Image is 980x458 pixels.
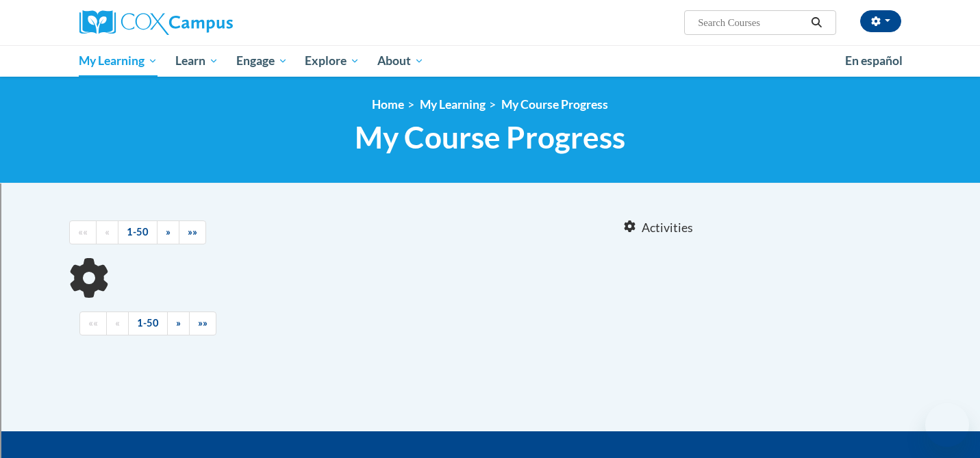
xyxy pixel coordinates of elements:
span: En español [845,53,903,68]
a: En español [836,47,912,75]
span: Engage [236,53,288,69]
a: About [368,45,433,77]
a: Cox Campus [79,10,340,35]
button: Account Settings [860,10,901,32]
a: Explore [296,45,368,77]
a: My Learning [71,45,167,77]
iframe: Button to launch messaging window [925,403,969,447]
a: My Learning [420,97,486,112]
div: Main menu [59,45,922,77]
a: My Course Progress [501,97,608,112]
a: Learn [166,45,227,77]
span: My Learning [79,53,158,69]
a: Home [372,97,404,112]
span: Explore [305,53,360,69]
input: Search Courses [696,14,806,31]
span: Learn [175,53,218,69]
img: Cox Campus [79,10,233,35]
button: Search [806,14,827,31]
span: My Course Progress [355,119,625,155]
a: Engage [227,45,297,77]
span: About [377,53,424,69]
